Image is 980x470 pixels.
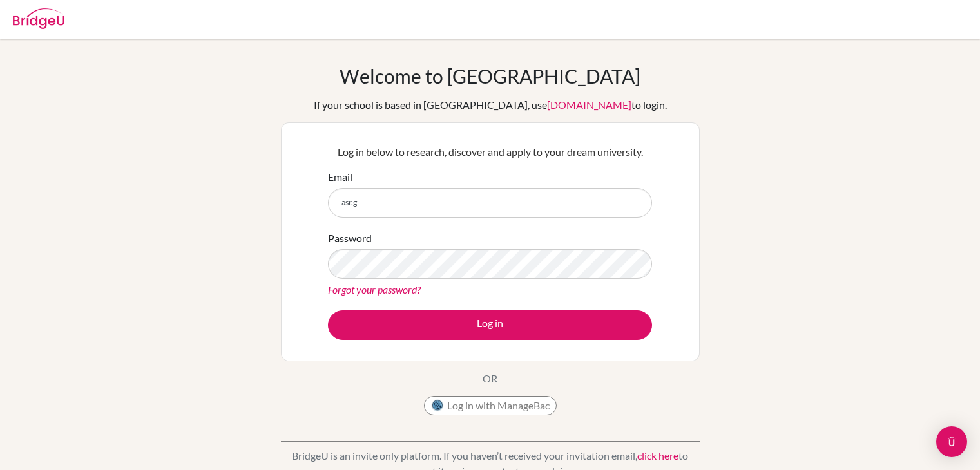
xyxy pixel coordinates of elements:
[936,426,967,457] div: Open Intercom Messenger
[424,396,557,415] button: Log in with ManageBac
[314,97,667,113] div: If your school is based in [GEOGRAPHIC_DATA], use to login.
[547,99,631,111] a: [DOMAIN_NAME]
[13,8,64,29] img: Bridge-U
[328,230,372,246] label: Password
[328,310,652,340] button: Log in
[328,283,421,296] a: Forgot your password?
[340,64,640,88] h1: Welcome to [GEOGRAPHIC_DATA]
[637,449,678,462] a: click here
[328,169,352,185] label: Email
[483,371,497,386] p: OR
[328,144,652,160] p: Log in below to research, discover and apply to your dream university.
